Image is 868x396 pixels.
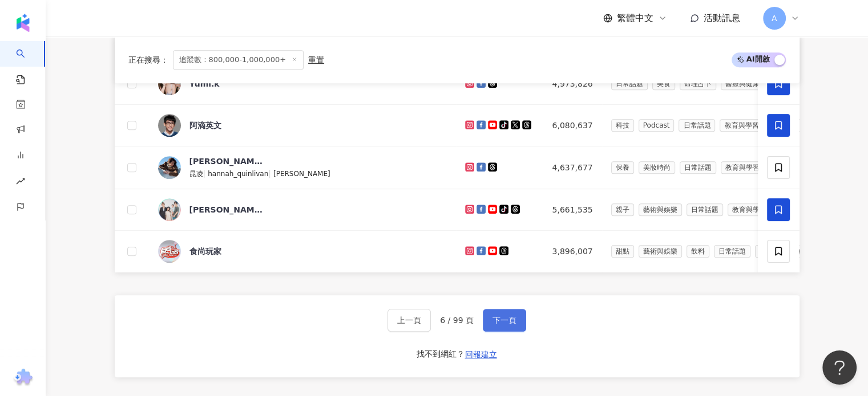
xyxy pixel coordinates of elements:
[639,203,682,216] span: 藝術與娛樂
[158,156,181,179] img: KOL Avatar
[728,203,771,216] span: 教育與學習
[203,169,208,178] span: |
[158,198,181,221] img: KOL Avatar
[128,55,168,64] span: 正在搜尋 ：
[611,203,634,216] span: 親子
[173,50,304,70] span: 追蹤數：800,000-1,000,000+
[679,119,715,132] span: 日常話題
[611,77,648,90] span: 日常話題
[772,12,777,25] span: A
[543,146,601,189] td: 4,637,677
[12,369,34,387] img: chrome extension
[755,245,778,258] span: 美食
[417,349,465,360] div: 找不到網紅？
[208,170,268,178] span: hannah_quinlivan
[639,161,675,174] span: 美妝時尚
[543,105,601,146] td: 6,080,637
[158,156,447,179] a: KOL Avatar[PERSON_NAME]昆凌|hannah_quinlivan|[PERSON_NAME]
[639,119,675,132] span: Podcast
[639,245,682,258] span: 藝術與娛樂
[721,161,764,174] span: 教育與學習
[543,63,601,105] td: 4,973,826
[308,55,324,64] div: 重置
[158,72,447,95] a: KOL AvatarYumi.k
[387,309,431,332] button: 上一頁
[189,156,264,167] div: [PERSON_NAME]
[189,78,220,89] div: Yumi.k
[189,246,221,257] div: 食尚玩家
[492,316,516,325] span: 下一頁
[687,245,709,258] span: 飲料
[273,170,330,178] span: [PERSON_NAME]
[617,12,653,25] span: 繁體中文
[611,245,634,258] span: 甜點
[158,240,181,263] img: KOL Avatar
[687,203,723,216] span: 日常話題
[543,231,601,272] td: 3,896,007
[543,189,601,231] td: 5,661,535
[189,120,221,131] div: 阿滴英文
[158,114,447,137] a: KOL Avatar阿滴英文
[720,119,763,132] span: 教育與學習
[483,309,526,332] button: 下一頁
[440,316,474,325] span: 6 / 99 頁
[189,204,264,215] div: [PERSON_NAME]&Kim[PERSON_NAME]【那對夫妻】
[397,316,421,325] span: 上一頁
[158,114,181,137] img: KOL Avatar
[465,350,497,359] span: 回報建立
[704,13,740,23] span: 活動訊息
[16,41,39,85] a: search
[822,350,857,385] iframe: Help Scout Beacon - Open
[189,170,203,178] span: 昆凌
[714,245,750,258] span: 日常話題
[268,169,273,178] span: |
[158,72,181,95] img: KOL Avatar
[16,170,25,195] span: rise
[158,240,447,263] a: KOL Avatar食尚玩家
[14,14,32,32] img: logo icon
[652,77,675,90] span: 美食
[680,77,716,90] span: 命理占卜
[721,77,764,90] span: 醫療與健康
[611,161,634,174] span: 保養
[465,345,498,364] button: 回報建立
[611,119,634,132] span: 科技
[158,198,447,221] a: KOL Avatar[PERSON_NAME]&Kim[PERSON_NAME]【那對夫妻】
[680,161,716,174] span: 日常話題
